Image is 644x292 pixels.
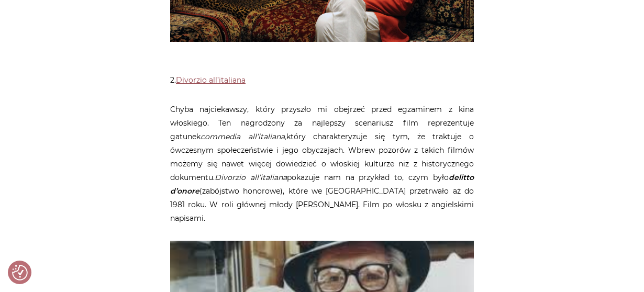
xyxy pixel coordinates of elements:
[170,73,474,87] p: 2.
[201,132,286,141] em: commedia all’italiana,
[12,265,28,280] button: Preferencje co do zgód
[215,173,287,182] em: Divorzio all’italiana
[170,103,474,225] p: Chyba najciekawszy, który przyszło mi obejrzeć przed egzaminem z kina włoskiego. Ten nagrodzony z...
[176,75,246,85] a: Divorzio all’italiana
[12,265,28,280] img: Revisit consent button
